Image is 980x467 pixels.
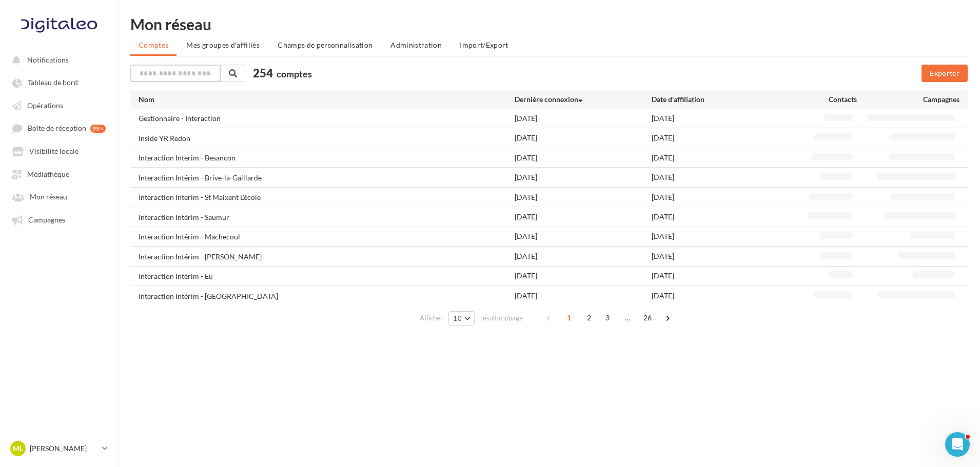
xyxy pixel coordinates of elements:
div: Interaction Interim - Besancon [139,153,236,163]
span: Notifications [27,55,69,64]
p: [PERSON_NAME] [30,443,98,454]
div: Interaction Interim - St Maixent L'école [139,192,261,202]
span: comptes [277,68,312,79]
a: Tableau de bord [6,73,112,91]
div: Dernière connexion [515,94,652,105]
div: [DATE] [515,291,652,301]
div: [DATE] [515,113,652,124]
span: 254 [253,65,273,81]
span: Opérations [27,101,63,110]
div: Interaction Intérim - Machecoul [139,232,240,242]
div: Interaction Intérim - Eu [139,271,213,281]
div: Interaction Intérim - Saumur [139,212,229,222]
div: Mon réseau [130,16,968,32]
a: Mon réseau [6,187,112,206]
span: 10 [453,314,462,322]
span: 3 [599,310,616,326]
a: Campagnes [6,210,112,229]
span: Mon réseau [30,193,67,201]
span: Champs de personnalisation [278,40,373,49]
button: Exporter [922,65,968,82]
div: [DATE] [652,133,789,143]
div: Contacts [789,94,857,105]
span: résultats/page [480,313,523,323]
span: Mes groupes d'affiliés [186,40,260,49]
div: [DATE] [515,212,652,222]
a: ML [PERSON_NAME] [8,439,110,458]
div: [DATE] [652,113,789,124]
div: [DATE] [515,172,652,182]
span: Afficher [420,313,443,323]
a: Visibilité locale [6,141,112,160]
div: [DATE] [652,153,789,163]
a: Médiathèque [6,165,112,183]
div: [DATE] [515,271,652,281]
div: [DATE] [652,251,789,261]
div: [DATE] [652,212,789,222]
iframe: Intercom live chat [945,432,970,457]
a: Opérations [6,96,112,114]
button: Notifications [6,50,108,69]
div: [DATE] [652,291,789,301]
span: 26 [639,310,656,326]
div: Interaction Intérim - [GEOGRAPHIC_DATA] [139,291,278,301]
div: Nom [139,94,515,105]
div: Campagnes [857,94,959,105]
div: [DATE] [652,231,789,241]
div: [DATE] [515,153,652,163]
span: ML [13,443,23,454]
div: [DATE] [652,172,789,182]
span: ... [619,310,636,326]
div: 99+ [90,125,106,133]
button: 10 [448,311,475,326]
span: Tableau de bord [28,78,78,87]
div: [DATE] [515,192,652,202]
div: [DATE] [515,251,652,261]
span: Import/Export [460,40,508,49]
div: [DATE] [652,271,789,281]
div: Date d'affiliation [652,94,789,105]
div: Interaction Intérim - Brive-la-Gaillarde [139,173,262,183]
span: Campagnes [28,215,65,224]
div: Gestionnaire - Interaction [139,113,221,124]
div: Interaction Intérim - [PERSON_NAME] [139,252,262,262]
span: Visibilité locale [29,147,79,156]
span: Boîte de réception [28,124,86,133]
span: Administration [390,40,442,49]
div: [DATE] [515,231,652,241]
span: 2 [581,310,597,326]
div: [DATE] [652,192,789,202]
a: Boîte de réception 99+ [6,118,112,137]
span: Médiathèque [27,170,69,178]
span: 1 [561,310,577,326]
div: [DATE] [515,133,652,143]
div: Inside YR Redon [139,133,190,144]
